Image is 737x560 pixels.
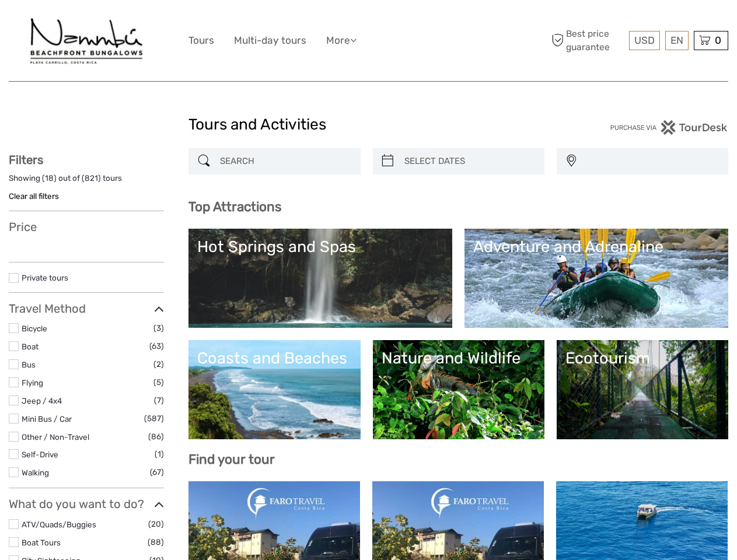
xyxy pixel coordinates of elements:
[22,520,96,529] a: ATV/Quads/Buggies
[22,468,49,477] a: Walking
[9,173,164,191] div: Showing ( ) out of ( ) tours
[197,237,443,256] div: Hot Springs and Spas
[565,349,719,367] div: Ecotourism
[713,34,723,46] span: 0
[22,324,47,333] a: Bicycle
[473,237,719,256] div: Adventure and Adrenaline
[153,321,164,335] span: (3)
[22,360,36,369] a: Bus
[188,116,549,134] h1: Tours and Activities
[45,173,54,184] label: 18
[153,376,164,389] span: (5)
[549,27,626,53] span: Best price guarantee
[473,237,719,319] a: Adventure and Adrenaline
[9,302,164,316] h3: Travel Method
[144,412,164,425] span: (587)
[188,32,214,49] a: Tours
[154,394,164,407] span: (7)
[155,447,164,461] span: (1)
[85,173,98,184] label: 821
[610,120,728,135] img: PurchaseViaTourDesk.png
[9,191,59,201] a: Clear all filters
[188,199,281,215] b: Top Attractions
[153,358,164,371] span: (2)
[215,151,354,171] input: SEARCH
[665,31,689,50] div: EN
[22,273,68,282] a: Private tours
[400,151,539,171] input: SELECT DATES
[197,237,443,319] a: Hot Springs and Spas
[148,430,164,443] span: (86)
[326,32,357,49] a: More
[22,342,39,351] a: Boat
[9,220,164,234] h3: Price
[22,450,58,459] a: Self-Drive
[148,535,164,549] span: (88)
[150,466,164,479] span: (67)
[197,349,351,367] div: Coasts and Beaches
[22,378,43,387] a: Flying
[22,538,61,547] a: Boat Tours
[565,349,719,430] a: Ecotourism
[27,9,146,72] img: Hotel Nammbú
[234,32,306,49] a: Multi-day tours
[188,452,275,467] b: Find your tour
[382,349,536,430] a: Nature and Wildlife
[382,349,536,367] div: Nature and Wildlife
[22,432,89,442] a: Other / Non-Travel
[149,339,164,353] span: (63)
[9,497,164,511] h3: What do you want to do?
[22,396,62,405] a: Jeep / 4x4
[634,34,655,46] span: USD
[148,517,164,531] span: (20)
[197,349,351,430] a: Coasts and Beaches
[9,153,43,167] strong: Filters
[22,414,72,423] a: Mini Bus / Car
